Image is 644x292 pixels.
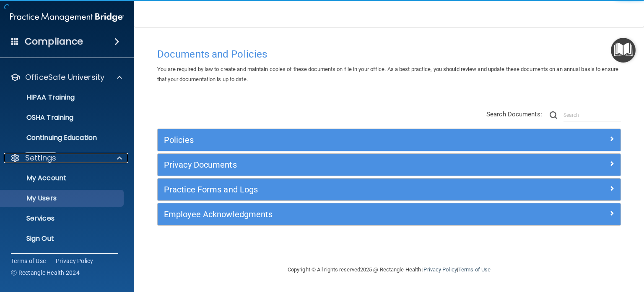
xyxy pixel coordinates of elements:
[5,113,73,122] p: OSHA Training
[611,38,636,63] button: Open Resource Center
[11,268,80,277] span: Ⓒ Rectangle Health 2024
[164,158,614,171] a: Privacy Documents
[10,153,122,163] a: Settings
[164,208,614,221] a: Employee Acknowledgments
[56,257,93,265] a: Privacy Policy
[164,135,499,145] h5: Policies
[5,93,75,102] p: HIPAA Training
[550,111,557,119] img: ic-search.3b580494.png
[563,109,621,121] input: Search
[164,185,499,194] h5: Practice Forms and Logs
[10,72,122,82] a: OfficeSafe University
[458,266,491,273] a: Terms of Use
[164,160,499,169] h5: Privacy Documents
[5,134,120,142] p: Continuing Education
[157,49,621,60] h4: Documents and Policies
[236,256,542,283] div: Copyright © All rights reserved 2025 @ Rectangle Health | |
[423,266,457,273] a: Privacy Policy
[486,110,542,118] span: Search Documents:
[164,210,499,219] h5: Employee Acknowledgments
[25,153,56,163] p: Settings
[499,233,634,266] iframe: Drift Widget Chat Controller
[5,194,120,203] p: My Users
[5,234,120,243] p: Sign Out
[25,36,83,47] h4: Compliance
[11,257,46,265] a: Terms of Use
[157,66,618,82] span: You are required by law to create and maintain copies of these documents on file in your office. ...
[5,174,120,182] p: My Account
[5,214,120,223] p: Services
[164,183,614,196] a: Practice Forms and Logs
[164,133,614,147] a: Policies
[25,72,104,82] p: OfficeSafe University
[10,9,124,26] img: PMB logo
